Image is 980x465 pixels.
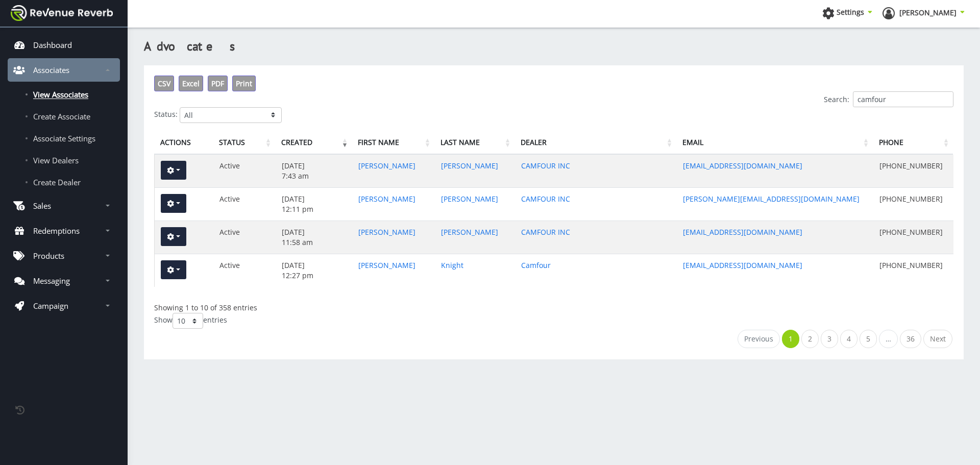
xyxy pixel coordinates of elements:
[144,38,964,55] h3: Advocates
[521,161,570,170] a: CAMFOUR INC
[853,91,953,107] input: Search:
[33,133,95,143] span: Associate Settings
[33,40,72,50] p: Dashboard
[840,330,857,348] a: 4
[154,313,227,329] label: Show entries
[521,260,551,270] a: Camfour
[358,194,415,204] a: [PERSON_NAME]
[883,7,965,22] a: [PERSON_NAME]
[352,131,434,155] th: First&nbsp;Name: activate to sort column ascending
[521,194,570,204] a: CAMFOUR INC
[873,131,953,155] th: Phone: activate to sort column ascending
[358,227,415,237] a: [PERSON_NAME]
[33,251,64,261] p: Products
[154,297,953,313] div: Showing 1 to 10 of 358 entries
[8,58,120,82] a: Associates
[8,128,120,149] a: Associate Settings
[213,221,276,254] td: Active
[441,161,498,170] a: [PERSON_NAME]
[33,111,90,121] span: Create Associate
[33,155,79,165] span: View Dealers
[441,194,498,204] a: [PERSON_NAME]
[8,269,120,292] a: Messaging
[8,172,120,192] a: Create Dealer
[683,161,802,170] a: [EMAIL_ADDRESS][DOMAIN_NAME]
[873,155,953,187] td: [PHONE_NUMBER]
[900,330,921,348] a: 36
[801,330,819,348] a: 2
[358,260,415,270] a: [PERSON_NAME]
[676,131,873,155] th: Email: activate to sort column ascending
[211,79,224,88] span: PDF
[276,187,352,221] td: [DATE] 12:11 pm
[236,79,252,88] span: Print
[8,33,120,57] a: Dashboard
[154,109,178,119] label: Status:
[860,330,877,348] a: 5
[276,221,352,254] td: [DATE] 11:58 am
[434,131,514,155] th: Last&nbsp;Name: activate to sort column ascending
[33,177,81,187] span: Create Dealer
[782,330,799,348] a: 1
[923,330,952,348] a: Next
[873,187,953,221] td: [PHONE_NUMBER]
[441,260,463,270] a: Knight
[683,194,860,204] a: [PERSON_NAME][EMAIL_ADDRESS][DOMAIN_NAME]
[8,244,120,267] a: Products
[521,227,570,237] a: CAMFOUR INC
[158,79,170,88] span: CSV
[8,106,120,127] a: Create Associate
[33,89,88,100] span: View Associates
[873,221,953,254] td: [PHONE_NUMBER]
[33,201,51,211] p: Sales
[213,187,276,221] td: Active
[33,65,69,75] p: Associates
[154,131,213,155] th: Actions
[182,79,200,88] span: Excel
[514,131,676,155] th: Dealer: activate to sort column ascending
[33,301,68,311] p: Campaign
[899,8,957,17] span: [PERSON_NAME]
[232,76,256,91] button: Print
[8,294,120,317] a: Campaign
[837,7,864,17] span: Settings
[358,161,415,170] a: [PERSON_NAME]
[276,155,352,187] td: [DATE] 7:43 am
[33,226,80,236] p: Redemptions
[275,131,352,155] th: Created: activate to sort column ascending
[213,131,275,155] th: Status: activate to sort column ascending
[276,254,352,287] td: [DATE] 12:27 pm
[873,254,953,287] td: [PHONE_NUMBER]
[8,84,120,105] a: View Associates
[173,313,203,329] select: Showentries
[821,330,838,348] a: 3
[213,155,276,187] td: Active
[11,5,113,21] img: navbar brand
[683,227,802,237] a: [EMAIL_ADDRESS][DOMAIN_NAME]
[8,219,120,242] a: Redemptions
[822,7,872,22] a: Settings
[441,227,498,237] a: [PERSON_NAME]
[8,194,120,217] a: Sales
[208,76,228,91] button: PDF
[883,7,895,19] img: ph-profile.png
[154,76,174,91] button: CSV
[213,254,276,287] td: Active
[179,76,203,91] button: Excel
[683,260,802,270] a: [EMAIL_ADDRESS][DOMAIN_NAME]
[824,91,953,107] label: Search:
[33,276,70,286] p: Messaging
[8,150,120,170] a: View Dealers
